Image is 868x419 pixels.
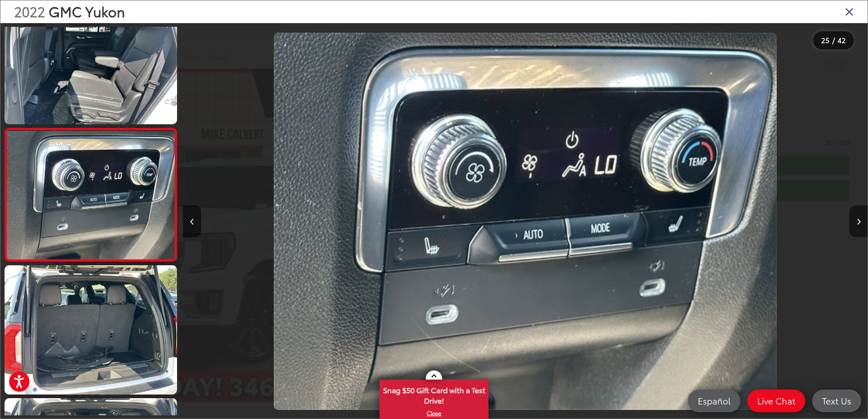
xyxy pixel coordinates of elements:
[274,33,777,410] img: 2022 GMC Yukon Denali
[49,1,125,21] span: GMC Yukon
[183,205,201,237] button: Previous image
[753,395,800,406] span: Live Chat
[849,205,868,237] button: Next image
[3,264,179,396] img: 2022 GMC Yukon Denali
[14,1,45,21] span: 2022
[5,131,176,259] img: 2022 GMC Yukon Denali
[688,390,740,412] a: Español
[831,37,836,44] span: /
[747,390,805,412] a: Live Chat
[838,35,846,45] span: 42
[818,395,856,406] span: Text Us
[821,35,829,45] span: 25
[812,390,861,412] a: Text Us
[693,395,735,406] span: Español
[380,380,488,408] span: Snag $50 Gift Card with a Test Drive!
[183,33,868,410] div: 2022 GMC Yukon Denali 24
[845,5,854,17] i: Close gallery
